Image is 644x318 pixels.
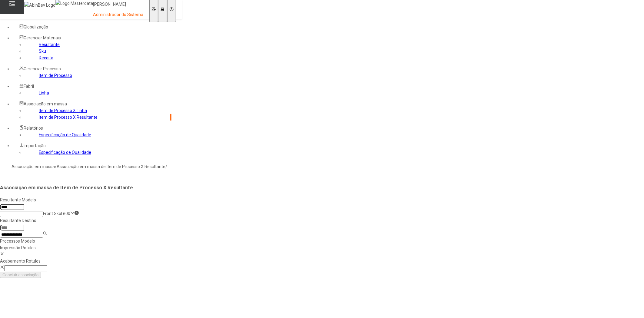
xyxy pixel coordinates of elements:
a: Item de Processo X Linha [39,108,87,113]
p: Administrador do Sistema [93,12,143,18]
span: Associação em massa [24,101,67,106]
span: Fabril [24,84,34,89]
span: Concluir associação [2,273,38,277]
p: [PERSON_NAME] [93,2,143,8]
a: Sku [39,49,46,54]
a: Resultante [39,42,60,47]
nz-breadcrumb-separator: / [165,164,167,169]
a: Item de Processo X Resultante [39,115,98,120]
span: Relatórios [24,126,43,131]
a: Associação em massa [12,164,55,169]
nz-breadcrumb-separator: / [55,164,57,169]
a: Especificação de Qualidade [39,132,91,137]
a: Item de Processo [39,73,72,78]
a: Linha [39,91,49,95]
a: Receita [39,55,53,60]
span: Globalização [24,25,48,29]
img: AbInBev Logo [24,2,55,8]
a: Associação em massa de Item de Processo X Resultante [57,164,165,169]
nz-select-item: Front Skol 600 [43,211,70,216]
span: Importação [24,143,46,148]
a: Especificação de Qualidade [39,150,91,155]
span: Gerenciar Materiais [24,35,61,40]
span: Gerenciar Processo [24,66,61,71]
